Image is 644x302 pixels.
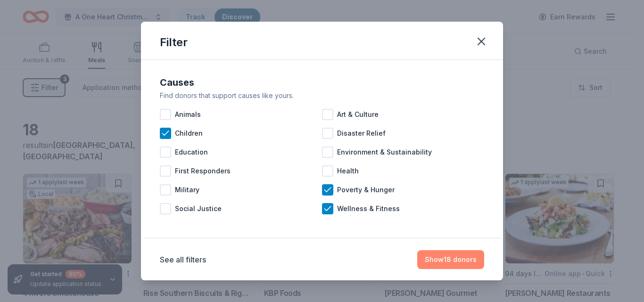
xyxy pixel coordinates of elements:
[175,128,203,139] span: Children
[337,109,379,120] span: Art & Culture
[175,165,231,177] span: First Responders
[160,75,484,90] div: Causes
[160,254,206,265] button: See all filters
[160,35,188,50] div: Filter
[175,184,199,196] span: Military
[160,90,484,101] div: Find donors that support causes like yours.
[337,165,359,177] span: Health
[337,128,386,139] span: Disaster Relief
[417,250,484,269] button: Show18 donors
[175,147,208,158] span: Education
[337,203,400,214] span: Wellness & Fitness
[337,147,432,158] span: Environment & Sustainability
[175,109,201,120] span: Animals
[175,203,222,214] span: Social Justice
[337,184,395,196] span: Poverty & Hunger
